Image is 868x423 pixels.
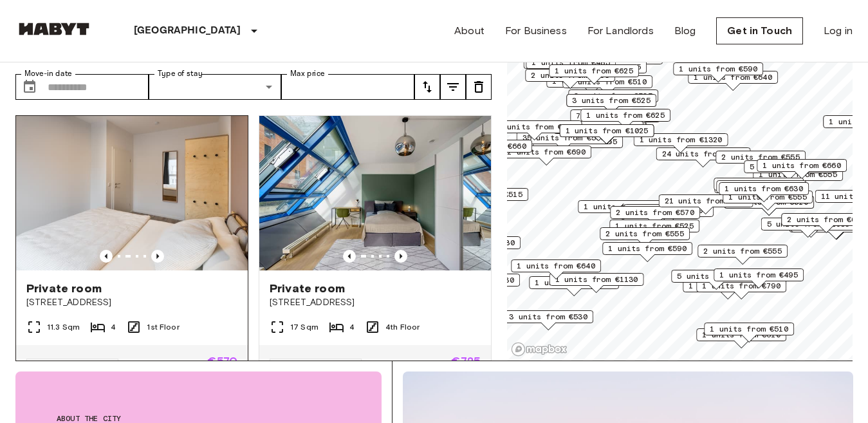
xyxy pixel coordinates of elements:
span: 1 units from €570 [535,277,613,288]
div: Map marker [623,204,714,224]
div: Map marker [716,151,806,171]
span: 1 units from €640 [694,71,772,83]
div: Map marker [580,109,670,129]
div: Map marker [549,273,644,293]
span: 3 units from €525 [572,95,651,106]
span: 1 units from €525 [615,220,694,232]
span: 21 units from €575 [665,195,748,207]
button: tune [414,74,440,100]
div: Map marker [525,69,615,89]
span: [STREET_ADDRESS] [270,296,481,309]
span: 3 units from €555 [562,61,641,73]
div: Map marker [511,259,601,279]
button: Previous image [343,250,356,263]
a: About [454,23,485,39]
span: 2 units from €555 [721,151,800,163]
span: 1 units from €590 [608,243,687,254]
p: [GEOGRAPHIC_DATA] [134,23,241,39]
button: Previous image [394,250,407,263]
img: Habyt [15,23,93,35]
span: 1 units from €610 [702,329,780,341]
span: 1 units from €640 [722,181,800,193]
span: 5 units from €590 [677,270,755,282]
span: 1 units from €625 [555,65,633,77]
a: Get in Touch [716,17,803,44]
span: 17 Sqm [290,321,319,333]
div: Map marker [714,268,804,288]
a: Previous imagePrevious imagePrivate room[STREET_ADDRESS]11.3 Sqm41st FloorMove-in from [DATE]€715... [15,115,248,390]
span: 2 units from €510 [568,76,647,88]
a: For Landlords [587,23,654,39]
div: Map marker [761,218,856,238]
div: Map marker [566,94,656,114]
a: For Business [505,23,567,39]
span: 1 units from €495 [719,269,798,281]
label: Type of stay [158,68,203,79]
span: 2 units from €570 [616,207,694,218]
div: Map marker [578,200,668,220]
button: Choose date [17,74,42,100]
button: tune [440,74,466,100]
span: 4th Floor [385,321,420,333]
img: Marketing picture of unit DE-01-010-002-01HF [259,116,491,270]
span: 24 units from €530 [662,148,745,160]
div: Map marker [501,146,591,165]
span: 7 units from €585 [576,110,654,122]
span: 2 units from €690 [507,146,586,158]
div: Map marker [610,206,700,226]
div: Map marker [696,328,786,348]
span: 1 units from €660 [448,140,526,152]
span: 5 units from €660 [750,161,828,173]
span: 1 units from €645 [719,178,798,190]
div: Map marker [716,180,806,200]
div: Map marker [671,270,761,290]
img: Marketing picture of unit DE-01-12-003-01Q [16,116,248,270]
a: Mapbox logo [511,342,568,357]
span: Private room [26,281,102,296]
div: Map marker [503,310,593,330]
span: 1 units from €1320 [640,134,723,146]
div: Map marker [602,242,692,262]
span: 1 units from €660 [762,160,841,171]
div: Map marker [526,56,616,76]
span: 3 units from €525 [574,90,652,102]
div: Map marker [634,133,728,153]
button: Previous image [151,250,164,263]
span: 1 units from €680 [436,237,515,249]
div: Map marker [697,245,788,265]
span: 5 units from €1085 [767,218,850,230]
div: Map marker [488,120,582,140]
span: €570 [207,355,237,367]
div: Map marker [719,182,809,202]
span: 1 units from €630 [725,183,803,194]
span: 11.3 Sqm [47,321,80,333]
span: 30 units from €570 [494,121,577,133]
div: Map marker [704,323,794,343]
span: 1 units from €485 [531,57,610,68]
div: Map marker [659,194,753,214]
span: 2 units from €555 [605,228,684,240]
span: [STREET_ADDRESS] [26,296,237,309]
div: Map marker [656,147,751,167]
div: Map marker [560,124,654,144]
span: 3 units from €530 [509,311,587,323]
div: Map marker [570,109,660,129]
div: Map marker [549,64,639,84]
label: Max price [290,68,325,79]
a: Marketing picture of unit DE-01-010-002-01HFPrevious imagePrevious imagePrivate room[STREET_ADDRE... [259,115,492,390]
a: Log in [824,23,853,39]
label: Move-in date [24,68,72,79]
div: Map marker [568,89,658,109]
span: 1 units from €725 [584,201,662,212]
div: Map marker [529,276,619,296]
span: 2 units from €555 [703,245,782,257]
div: Map marker [524,56,618,76]
span: €725 [451,355,481,367]
span: Private room [270,281,345,296]
div: Map marker [714,178,804,198]
a: Blog [674,23,696,39]
div: Map marker [609,220,699,240]
span: 1 units from €1130 [555,274,638,285]
span: 1 units from €515 [444,189,522,200]
div: Map marker [744,160,834,180]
